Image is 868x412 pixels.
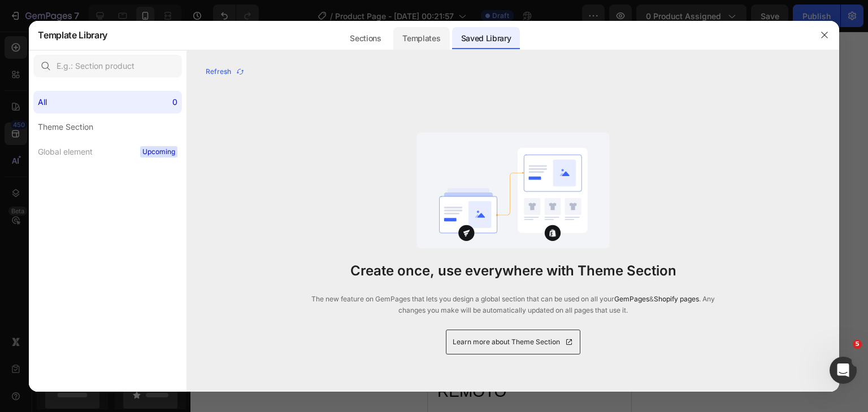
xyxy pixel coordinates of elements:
button: Carousel Next Arrow [172,265,186,278]
h1: Create once, use everywhere with Theme Section [350,262,676,280]
div: All [38,95,47,109]
img: save library [417,133,609,248]
h1: ALARMA SOLAR CON SONIDO Y CONTROL REMOTO [8,311,195,370]
div: 0 [172,95,177,109]
div: Saved Library [452,27,520,50]
span: 5 [853,340,862,349]
h2: Template Library [38,20,107,50]
span: GemPages [614,295,649,303]
iframe: Intercom live chat [830,357,857,384]
span: Galaxy S8+ ( 360 px) [52,6,119,17]
div: Global element [38,145,93,159]
div: Theme Section [38,120,93,134]
span: Shopify pages [654,295,699,303]
div: 199.000,00 [108,377,170,397]
div: Refresh [206,67,245,77]
button: Carousel Back Arrow [18,265,31,278]
div: Templates [393,27,449,50]
span: Upcoming [140,146,177,157]
button: Refresh [205,64,245,80]
span: Learn more about Theme Section [453,336,560,348]
p: The new feature on GemPages that lets you design a global section that can be used on all your & ... [311,293,715,316]
a: Learn more about Theme Section [446,330,580,354]
div: Sections [341,27,390,50]
div: 119.990,00 [8,375,104,400]
input: E.g.: Section product [33,55,182,77]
